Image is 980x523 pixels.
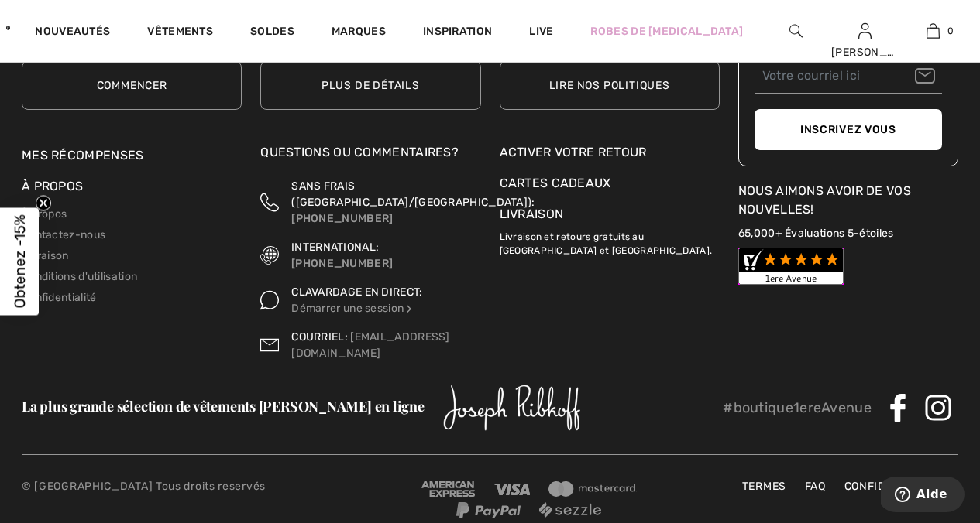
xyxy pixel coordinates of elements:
img: Customer Reviews [738,248,844,285]
a: Vêtements [147,25,213,41]
a: Soldes [250,25,294,41]
a: Contactez-nous [22,228,105,241]
img: Mastercard [548,481,637,497]
a: Confidentialité [22,291,97,304]
span: Obtenez -15% [11,215,29,309]
div: Nous aimons avoir de vos nouvelles! [738,182,958,219]
span: 0 [947,24,954,38]
iframe: Ouvre un widget dans lequel vous pouvez trouver plus d’informations [881,477,965,515]
div: À propos [22,177,242,203]
img: Joseph Ribkoff [443,385,580,431]
button: Inscrivez vous [755,109,942,150]
img: Amex [421,481,475,497]
span: COURRIEL: [291,330,348,344]
button: Close teaser [36,196,51,211]
a: Cartes Cadeaux [500,174,720,193]
img: Sezzle [539,502,601,518]
a: Plus de détails [260,61,480,110]
p: © [GEOGRAPHIC_DATA] Tous droits reservés [22,478,334,494]
img: recherche [789,22,803,40]
a: Live [529,23,553,39]
a: Confidentialité [837,478,951,494]
div: Questions ou commentaires? [260,143,480,169]
a: 0 [899,22,967,40]
a: Conditions d'utilisation [22,270,137,283]
a: Nouveautés [35,25,110,41]
a: Démarrer une session [291,302,414,315]
img: Paypal [456,502,521,518]
a: Activer votre retour [500,143,720,162]
img: Mon panier [927,22,940,40]
img: Visa [493,484,529,495]
img: Contact us [260,329,279,361]
img: Facebook [884,394,912,422]
img: International [260,239,279,272]
a: [PHONE_NUMBER] [291,212,393,225]
p: Livraison et retours gratuits au [GEOGRAPHIC_DATA] et [GEOGRAPHIC_DATA]. [500,224,720,258]
img: Sans Frais (Canada/EU) [260,178,279,227]
div: [PERSON_NAME] [831,44,899,60]
span: CLAVARDAGE EN DIRECT: [291,285,422,299]
img: Clavardage en direct [260,284,279,316]
a: [PHONE_NUMBER] [291,257,393,270]
img: Mes infos [858,22,872,40]
img: Clavardage en direct [404,303,414,314]
span: Inspiration [423,25,492,41]
input: Votre courriel ici [755,59,942,94]
a: À propos [22,207,67,220]
a: Livraison [500,207,564,221]
span: SANS FRAIS ([GEOGRAPHIC_DATA]/[GEOGRAPHIC_DATA]): [291,179,535,209]
span: La plus grande sélection de vêtements [PERSON_NAME] en ligne [22,397,425,415]
a: Robes de [MEDICAL_DATA] [590,23,743,39]
span: INTERNATIONAL: [291,241,379,254]
a: FAQ [797,478,834,494]
a: Lire nos politiques [500,61,720,110]
img: 1ère Avenue [6,12,10,43]
a: Mes récompenses [22,148,144,162]
a: Commencer [22,61,242,110]
a: 65,000+ Évaluations 5-étoiles [738,227,894,240]
a: Marques [332,25,386,41]
a: Se connecter [858,23,872,38]
a: [EMAIL_ADDRESS][DOMAIN_NAME] [291,330,450,360]
a: Livraison [22,249,69,262]
img: Instagram [924,394,952,422]
a: Termes [734,478,794,494]
p: #boutique1ereAvenue [723,398,872,419]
